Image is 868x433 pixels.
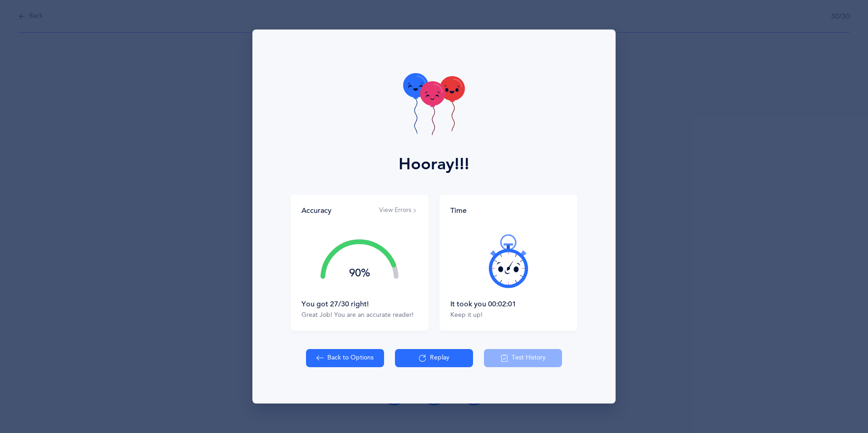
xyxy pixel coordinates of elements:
[399,152,469,177] div: Hooray!!!
[450,206,567,216] div: Time
[379,206,418,215] button: View Errors
[301,206,331,216] div: Accuracy
[306,349,384,367] button: Back to Options
[301,311,418,320] div: Great Job! You are an accurate reader!
[301,299,418,309] div: You got 27/30 right!
[450,299,567,309] div: It took you 00:02:01
[321,268,399,279] div: 90%
[395,349,473,367] button: Replay
[450,311,567,320] div: Keep it up!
